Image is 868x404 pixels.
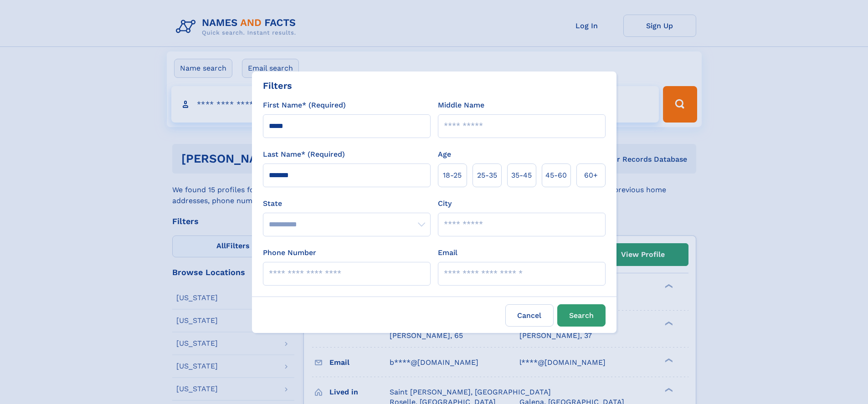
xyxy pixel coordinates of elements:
span: 45‑60 [545,170,567,181]
label: Cancel [505,304,554,327]
label: Last Name* (Required) [263,149,345,160]
label: Age [438,149,451,160]
span: 35‑45 [511,170,532,181]
span: 25‑35 [477,170,497,181]
label: Phone Number [263,247,316,258]
span: 18‑25 [443,170,462,181]
label: City [438,198,452,209]
span: 60+ [584,170,598,181]
label: Middle Name [438,100,484,111]
div: Filters [263,79,292,92]
label: State [263,198,431,209]
button: Search [557,304,606,327]
label: First Name* (Required) [263,100,346,111]
label: Email [438,247,457,258]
